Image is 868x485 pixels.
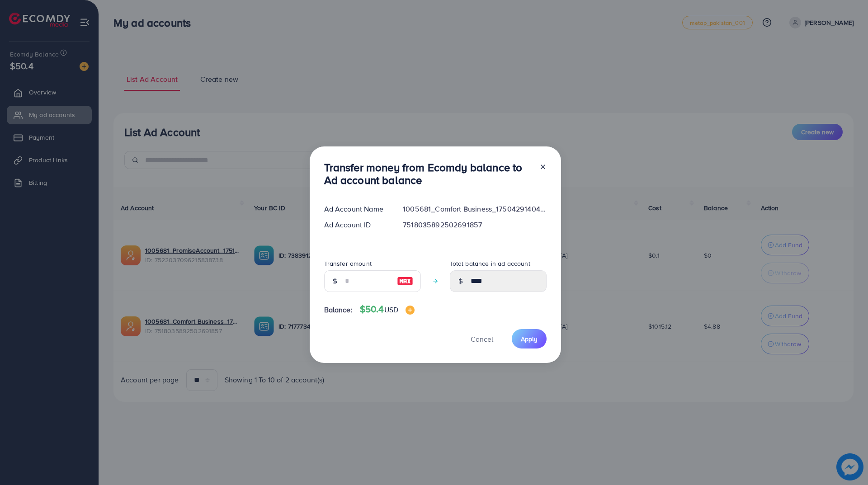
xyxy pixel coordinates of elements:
[471,334,493,344] span: Cancel
[459,329,505,348] button: Cancel
[384,305,398,315] span: USD
[406,306,415,315] img: image
[521,334,538,344] span: Apply
[360,304,415,315] h4: $50.4
[324,161,532,187] h3: Transfer money from Ecomdy balance to Ad account balance
[397,276,413,287] img: image
[512,329,547,348] button: Apply
[317,204,396,214] div: Ad Account Name
[324,305,353,315] span: Balance:
[450,259,530,268] label: Total balance in ad account
[396,204,553,214] div: 1005681_Comfort Business_1750429140479
[324,259,372,268] label: Transfer amount
[396,220,553,230] div: 7518035892502691857
[317,220,396,230] div: Ad Account ID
